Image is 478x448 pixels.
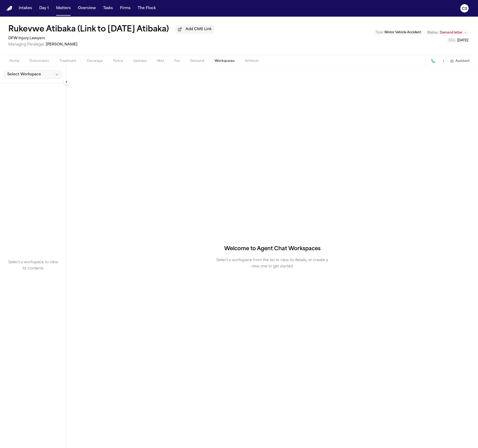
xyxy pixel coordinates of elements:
span: Status: [427,31,438,35]
button: Day 1 [37,4,51,13]
p: Select a workspace from the list to view its details, or create a new one to get started. [214,257,330,270]
button: Assistant [450,59,470,63]
span: Police [113,59,123,63]
button: Edit Type: Motor Vehicle Accident [374,30,423,35]
span: Workspaces [215,59,235,63]
span: Fax [174,59,180,63]
h1: Rukevwe Atibaka (Link to [DATE] Atibaka) [8,25,169,34]
span: Demand letter [440,31,462,35]
button: Edit DOL: 2025-06-08 [447,38,470,43]
span: Coverage [87,59,103,63]
button: The Flock [136,4,158,13]
button: Select Workspace [4,70,62,79]
p: Select a workspace to view its contents [6,259,60,272]
span: [DATE] [457,39,468,42]
span: Add CMS Link [185,27,212,32]
h2: DFW Injury Lawyers [8,35,214,42]
span: DOL : [448,39,456,42]
span: Managing Paralegal: [8,43,45,47]
span: Motor Vehicle Accident [384,31,421,34]
span: Assistant [455,59,470,63]
button: Add CMS Link [175,25,214,34]
h2: Welcome to Agent Chat Workspaces [224,245,321,253]
button: Make a Call [429,57,437,65]
span: Artifacts [245,59,259,63]
span: [PERSON_NAME] [46,43,77,47]
span: Mail [157,59,164,63]
span: Type : [375,31,384,34]
img: Finch Logo [6,6,12,11]
button: Change status from Demand letter [425,30,470,36]
button: Firms [118,4,132,13]
a: Home [6,6,12,11]
button: Edit matter name [8,25,169,34]
button: Intakes [17,4,34,13]
button: Matters [54,4,73,13]
span: Demand [190,59,204,63]
span: Updates [133,59,147,63]
span: Treatment [59,59,76,63]
span: Home [9,59,19,63]
button: Tasks [101,4,115,13]
button: Overview [76,4,98,13]
button: Collapse sidebar [63,79,70,85]
span: Documents [30,59,49,63]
